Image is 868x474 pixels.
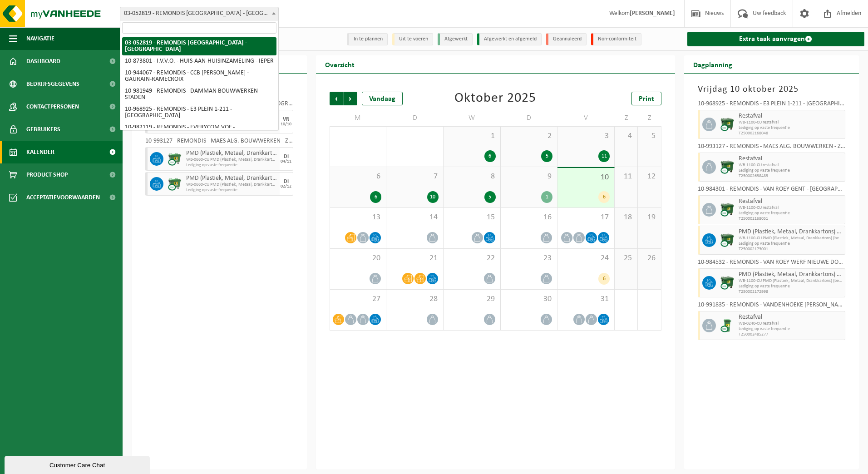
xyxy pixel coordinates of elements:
[739,247,843,252] span: T250002173001
[642,253,656,263] span: 26
[698,101,846,110] div: 10-968925 - REMONDIS - E3 PLEIN 1-211 - [GEOGRAPHIC_DATA]
[391,212,439,222] span: 14
[615,110,638,126] td: Z
[739,236,843,241] span: WB-1100-CU PMD (Plastiek, Metaal, Drankkartons) (bedrijven)
[720,276,734,290] img: WB-1100-CU
[186,182,277,188] span: WB-0660-CU PMD (Plastiek, Metaal, Drankkartons) (bedrijven)
[739,289,843,295] span: T250002172998
[642,131,656,141] span: 5
[391,172,439,182] span: 7
[720,319,734,332] img: WB-0240-CU
[739,168,843,173] span: Lediging op vaste frequentie
[145,138,293,147] div: 10-993127 - REMONDIS - MAES ALG. BOUWWERKEN - ZWIJNAARDE
[720,118,734,131] img: WB-1100-CU
[122,122,276,140] li: 10-982119 - REMONDIS - EVERYCOM VOF - LICHTERVELDE
[454,92,536,105] div: Oktober 2025
[427,191,439,203] div: 10
[739,163,843,168] span: WB-1100-CU restafval
[362,92,403,105] div: Vandaag
[642,212,656,222] span: 19
[562,212,610,222] span: 17
[391,294,439,304] span: 28
[562,253,610,263] span: 24
[386,110,444,126] td: D
[541,191,552,203] div: 1
[281,159,291,164] div: 04/11
[720,203,734,217] img: WB-1100-CU
[698,83,846,96] h3: Vrijdag 10 oktober 2025
[739,211,843,216] span: Lediging op vaste frequentie
[739,271,843,278] span: PMD (Plastiek, Metaal, Drankkartons) (bedrijven)
[630,10,675,17] strong: [PERSON_NAME]
[448,172,496,182] span: 8
[598,191,610,203] div: 6
[598,150,610,162] div: 11
[186,150,277,157] span: PMD (Plastiek, Metaal, Drankkartons) (bedrijven)
[739,284,843,289] span: Lediging op vaste frequentie
[186,188,277,193] span: Lediging op vaste frequentie
[739,216,843,222] span: T250002168051
[546,33,587,45] li: Geannuleerd
[739,314,843,321] span: Restafval
[392,33,433,45] li: Uit te voeren
[631,92,661,105] a: Print
[638,110,661,126] td: Z
[598,273,610,285] div: 6
[122,55,276,67] li: 10-873801 - I.V.V.O. - HUIS-AAN-HUISINZAMELING - IEPER
[739,321,843,326] span: WB-0240-CU restafval
[698,186,846,195] div: 10-984301 - REMONDIS - VAN ROEY GENT - [GEOGRAPHIC_DATA]
[122,85,276,104] li: 10-981949 - REMONDIS - DAMMAN BOUWWERKEN - STADEN
[26,27,54,50] span: Navigatie
[370,191,381,203] div: 6
[122,67,276,85] li: 10-944067 - REMONDIS - CCB [PERSON_NAME] - GAURAIN-RAMECROIX
[739,131,843,136] span: T250002168048
[505,253,553,263] span: 23
[335,212,382,222] span: 13
[562,173,610,183] span: 10
[720,160,734,174] img: WB-1100-CU
[335,172,382,182] span: 6
[391,253,439,263] span: 21
[619,253,633,263] span: 25
[444,110,501,126] td: W
[739,228,843,236] span: PMD (Plastiek, Metaal, Drankkartons) (bedrijven)
[557,110,615,126] td: V
[438,33,473,45] li: Afgewerkt
[505,131,553,141] span: 2
[122,37,276,55] li: 03-052819 - REMONDIS [GEOGRAPHIC_DATA] - [GEOGRAPHIC_DATA]
[281,184,291,189] div: 02/12
[501,110,558,126] td: D
[448,212,496,222] span: 15
[330,92,343,105] span: Vorige
[541,150,552,162] div: 5
[642,172,656,182] span: 12
[619,131,633,141] span: 4
[619,212,633,222] span: 18
[505,172,553,182] span: 9
[739,155,843,163] span: Restafval
[739,241,843,247] span: Lediging op vaste frequentie
[619,172,633,182] span: 11
[186,175,277,182] span: PMD (Plastiek, Metaal, Drankkartons) (bedrijven)
[448,294,496,304] span: 29
[26,73,79,95] span: Bedrijfsgegevens
[284,179,289,184] div: DI
[26,141,54,163] span: Kalender
[698,302,846,311] div: 10-991835 - REMONDIS - VANDENHOEKE [PERSON_NAME]-POELKAPELLE
[186,157,277,163] span: WB-0660-CU PMD (Plastiek, Metaal, Drankkartons) (bedrijven)
[739,113,843,120] span: Restafval
[26,50,60,73] span: Dashboard
[448,131,496,141] span: 1
[591,33,641,45] li: Non-conformiteit
[687,32,865,46] a: Extra taak aanvragen
[484,150,496,162] div: 6
[120,7,278,20] span: 03-052819 - REMONDIS WEST-VLAANDEREN - OOSTENDE
[283,117,289,122] div: VR
[698,143,846,153] div: 10-993127 - REMONDIS - MAES ALG. BOUWWERKEN - ZWIJNAARDE
[335,253,382,263] span: 20
[186,163,277,168] span: Lediging op vaste frequentie
[739,125,843,131] span: Lediging op vaste frequentie
[330,110,387,126] td: M
[477,33,542,45] li: Afgewerkt en afgemeld
[120,7,279,20] span: 03-052819 - REMONDIS WEST-VLAANDEREN - OOSTENDE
